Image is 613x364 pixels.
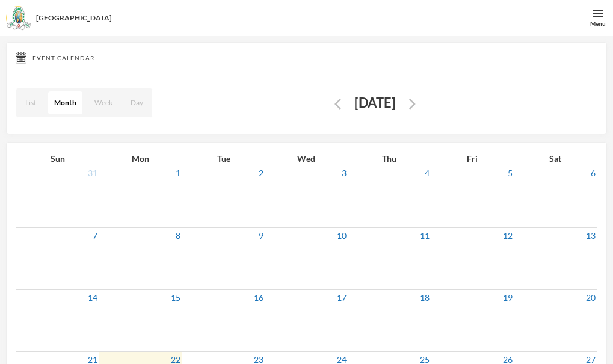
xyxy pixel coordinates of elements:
[419,228,431,243] a: 11
[590,165,597,180] a: 6
[36,13,112,23] div: [GEOGRAPHIC_DATA]
[257,165,265,180] a: 2
[19,91,42,114] button: List
[424,165,431,180] a: 4
[340,165,348,180] a: 3
[336,290,348,305] a: 17
[257,228,265,243] a: 9
[217,153,230,164] span: Tue
[336,228,348,243] a: 10
[51,153,65,164] span: Sun
[174,165,182,180] a: 1
[87,165,99,180] a: 31
[88,91,119,114] button: Week
[297,153,315,164] span: Wed
[502,228,514,243] a: 12
[174,228,182,243] a: 8
[132,153,149,164] span: Mon
[87,290,99,305] a: 14
[48,91,82,114] button: Month
[585,290,597,305] a: 20
[125,91,149,114] button: Day
[585,228,597,243] a: 13
[253,290,265,305] a: 16
[507,165,514,180] a: 5
[170,290,182,305] a: 15
[502,290,514,305] a: 19
[331,96,345,110] button: Edit
[405,96,419,110] button: Edit
[345,91,405,115] div: [DATE]
[16,52,597,64] div: Event Calendar
[467,153,478,164] span: Fri
[91,228,99,243] a: 7
[382,153,396,164] span: Thu
[590,19,606,28] div: Menu
[549,153,561,164] span: Sat
[7,7,31,31] img: logo
[419,290,431,305] a: 18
